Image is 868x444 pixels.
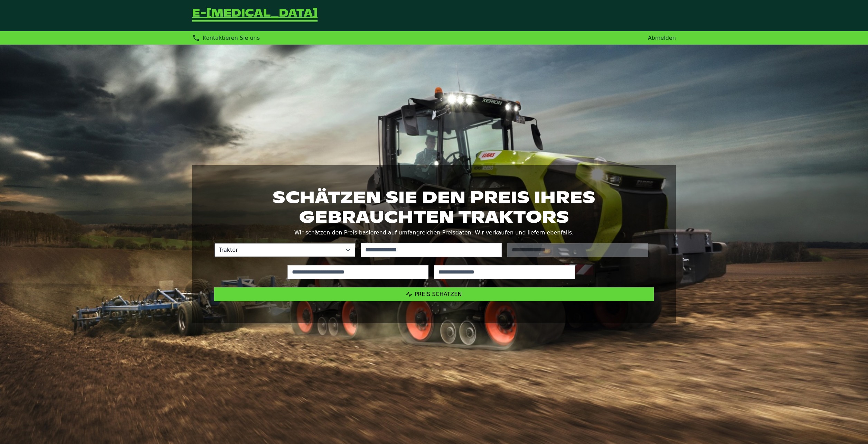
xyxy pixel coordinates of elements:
div: Kontaktieren Sie uns [192,34,260,42]
span: Kontaktieren Sie uns [203,35,260,41]
a: Zurück zur Startseite [192,8,318,23]
span: Preis schätzen [415,291,462,297]
p: Wir schätzen den Preis basierend auf umfangreichen Preisdaten. Wir verkaufen und liefern ebenfalls. [214,228,654,238]
span: Traktor [215,243,341,257]
button: Preis schätzen [214,287,654,301]
h1: Schätzen Sie den Preis Ihres gebrauchten Traktors [214,187,654,226]
a: Abmelden [648,35,676,41]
